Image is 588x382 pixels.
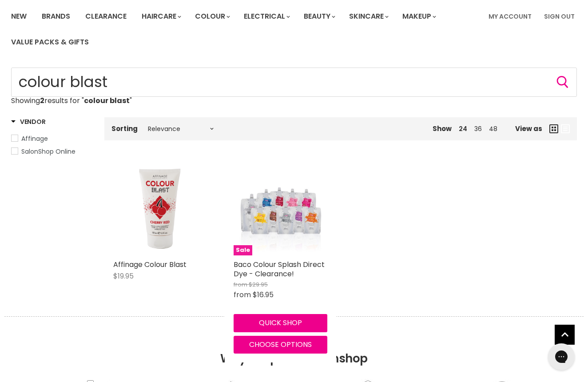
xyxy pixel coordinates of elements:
span: from [234,290,251,300]
a: Electrical [237,7,295,26]
ul: Main menu [4,4,483,55]
a: 24 [459,124,467,133]
a: My Account [483,7,537,26]
a: Makeup [396,7,441,26]
button: Choose options [234,336,327,354]
h2: Why shop with Salonshop [4,316,584,379]
input: Search [11,68,577,97]
a: Beauty [297,7,341,26]
a: Brands [35,7,77,26]
button: Quick shop [234,314,327,332]
span: $19.95 [113,271,134,281]
span: Back to top [555,325,575,348]
a: Baco Colour Splash Direct Dye - Clearance!Sale [234,162,327,255]
span: Sale [234,245,252,255]
a: Value Packs & Gifts [4,33,95,52]
button: Search [556,75,570,89]
span: from [234,280,247,289]
form: Product [11,68,577,97]
span: Choose options [249,339,312,350]
a: SalonShop Online [11,147,93,156]
a: 48 [489,124,497,133]
label: Sorting [111,125,138,132]
a: Affinage Colour Blast [113,259,187,270]
span: $16.95 [253,290,274,300]
span: $29.95 [249,280,268,289]
a: Affinage [11,134,93,143]
strong: 2 [40,95,44,106]
span: View as [515,125,542,132]
a: Sign Out [539,7,580,26]
img: Baco Colour Splash Direct Dye - Clearance! [234,164,327,253]
span: Affinage [21,134,48,143]
img: Affinage Colour Blast [125,162,195,255]
a: Affinage Colour Blast [113,162,207,255]
span: SalonShop Online [21,147,75,156]
iframe: Gorgias live chat messenger [544,340,579,373]
p: Showing results for " " [11,97,577,105]
a: Skincare [342,7,394,26]
a: Back to top [555,325,575,345]
a: New [4,7,33,26]
h3: Vendor [11,117,45,126]
a: Haircare [135,7,187,26]
strong: colour blast [84,95,130,106]
span: Show [433,124,452,133]
a: Clearance [79,7,133,26]
a: Baco Colour Splash Direct Dye - Clearance! [234,259,325,279]
a: 36 [474,124,482,133]
a: Colour [188,7,235,26]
